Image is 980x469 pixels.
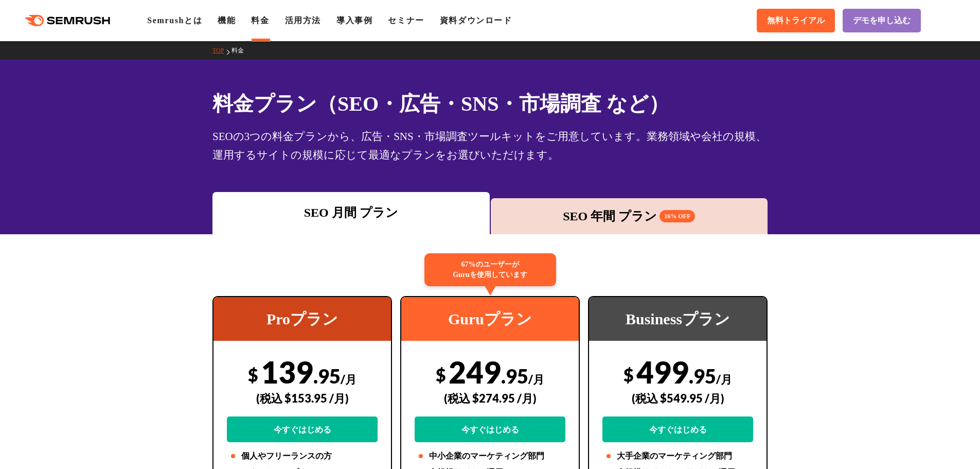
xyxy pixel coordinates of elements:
span: /月 [341,372,357,386]
span: $ [623,364,634,385]
span: /月 [528,372,544,386]
a: 無料トライアル [757,9,835,32]
div: (税込 $274.95 /月) [415,380,565,416]
div: Guruプラン [401,297,579,341]
a: 資料ダウンロード [440,16,512,25]
span: .95 [689,364,716,388]
a: 機能 [218,16,236,25]
a: 今すぐはじめる [227,416,378,442]
div: SEO 年間 プラン [496,207,763,225]
span: .95 [313,364,341,388]
span: デモを申し込む [853,15,911,26]
h1: 料金プラン（SEO・広告・SNS・市場調査 など） [212,89,768,119]
div: SEOの3つの料金プランから、広告・SNS・市場調査ツールキットをご用意しています。業務領域や会社の規模、運用するサイトの規模に応じて最適なプランをお選びいただけます。 [212,127,768,164]
span: /月 [716,372,732,386]
a: 今すぐはじめる [602,416,753,442]
li: 中小企業のマーケティング部門 [415,450,565,462]
div: (税込 $153.95 /月) [227,380,378,416]
div: 499 [602,354,753,442]
a: デモを申し込む [843,9,921,32]
a: TOP [212,47,231,54]
li: 大手企業のマーケティング部門 [602,450,753,462]
span: $ [248,364,258,385]
div: 139 [227,354,378,442]
a: 導入事例 [336,16,372,25]
span: .95 [501,364,528,388]
div: (税込 $549.95 /月) [602,380,753,416]
span: $ [436,364,446,385]
div: 67%のユーザーが Guruを使用しています [424,253,556,286]
a: Semrushとは [147,16,202,25]
span: 無料トライアル [767,15,825,26]
a: 料金 [231,47,252,54]
a: セミナー [388,16,424,25]
li: 個人やフリーランスの方 [227,450,378,462]
div: Proプラン [213,297,391,341]
div: Businessプラン [589,297,767,341]
div: SEO 月間 プラン [218,203,485,222]
a: 活用方法 [285,16,321,25]
a: 料金 [251,16,269,25]
span: 16% OFF [660,210,695,222]
a: 今すぐはじめる [415,416,565,442]
div: 249 [415,354,565,442]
